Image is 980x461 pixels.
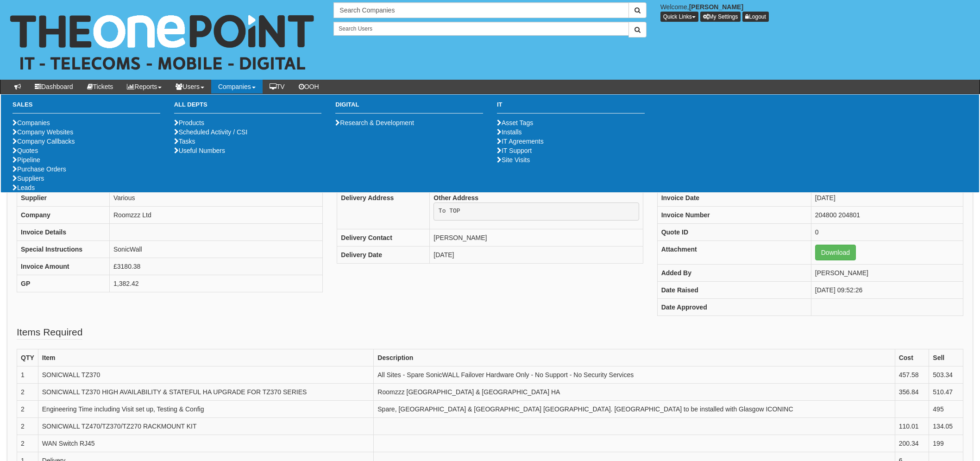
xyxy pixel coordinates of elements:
[497,128,522,136] a: Installs
[174,128,248,136] a: Scheduled Activity / CSI
[174,147,225,154] a: Useful Numbers
[929,435,963,452] td: 199
[333,22,628,36] input: Search Users
[657,298,811,316] th: Date Approved
[38,383,374,400] td: SONICWALL TZ370 HIGH AVAILABILITY & STATEFUL HA UPGRADE FOR TZ370 SERIES
[17,366,38,383] td: 1
[929,366,963,383] td: 503.34
[433,202,639,221] pre: To TOP
[497,119,533,126] a: Asset Tags
[13,138,75,145] a: Company Callbacks
[17,240,110,258] th: Special Instructions
[895,366,929,383] td: 457.58
[174,101,322,113] h3: All Depts
[13,128,73,136] a: Company Websites
[657,264,811,281] th: Added By
[13,101,160,113] h3: Sales
[335,119,414,126] a: Research & Development
[13,147,38,154] a: Quotes
[17,189,110,206] th: Supplier
[17,275,110,292] th: GP
[433,194,478,202] b: Other Address
[337,189,430,229] th: Delivery Address
[895,349,929,366] th: Cost
[110,258,323,275] td: £3180.38
[929,417,963,435] td: 134.05
[38,349,374,366] th: Item
[38,417,374,435] td: SONICWALL TZ470/TZ370/TZ270 RACKMOUNT KIT
[13,119,50,126] a: Companies
[17,325,82,340] legend: Items Required
[497,156,530,164] a: Site Visits
[337,229,430,246] th: Delivery Contact
[430,246,643,264] td: [DATE]
[80,80,120,94] a: Tickets
[895,435,929,452] td: 200.34
[374,349,895,366] th: Description
[211,80,263,94] a: Companies
[337,246,430,264] th: Delivery Date
[17,417,38,435] td: 2
[13,184,35,191] a: Leads
[17,435,38,452] td: 2
[497,147,532,154] a: IT Support
[17,349,38,366] th: QTY
[374,366,895,383] td: All Sites - Spare SonicWALL Failover Hardware Only - No Support - No Security Services
[13,175,44,182] a: Suppliers
[815,245,856,260] a: Download
[811,206,963,223] td: 204800 204801
[811,264,963,281] td: [PERSON_NAME]
[657,240,811,264] th: Attachment
[742,12,769,22] a: Logout
[263,80,292,94] a: TV
[17,383,38,400] td: 2
[811,281,963,298] td: [DATE] 09:52:26
[895,383,929,400] td: 356.84
[689,3,743,11] b: [PERSON_NAME]
[110,275,323,292] td: 1,382.42
[929,400,963,417] td: 495
[335,101,483,113] h3: Digital
[17,400,38,417] td: 2
[333,2,628,18] input: Search Companies
[374,383,895,400] td: Roomzzz [GEOGRAPHIC_DATA] & [GEOGRAPHIC_DATA] HA
[38,400,374,417] td: Engineering Time including Visit set up, Testing & Config
[497,138,544,145] a: IT Agreements
[653,2,980,22] div: Welcome,
[292,80,326,94] a: OOH
[929,349,963,366] th: Sell
[811,189,963,206] td: [DATE]
[17,223,110,240] th: Invoice Details
[28,80,80,94] a: Dashboard
[374,400,895,417] td: Spare, [GEOGRAPHIC_DATA] & [GEOGRAPHIC_DATA] [GEOGRAPHIC_DATA]. [GEOGRAPHIC_DATA] to be installed...
[174,138,195,145] a: Tasks
[38,366,374,383] td: SONICWALL TZ370
[929,383,963,400] td: 510.47
[811,223,963,240] td: 0
[13,156,40,164] a: Pipeline
[895,417,929,435] td: 110.01
[17,258,110,275] th: Invoice Amount
[17,206,110,223] th: Company
[110,189,323,206] td: Various
[13,165,66,173] a: Purchase Orders
[174,119,204,126] a: Products
[657,281,811,298] th: Date Raised
[38,435,374,452] td: WAN Switch RJ45
[110,206,323,223] td: Roomzzz Ltd
[700,12,741,22] a: My Settings
[110,240,323,258] td: SonicWall
[169,80,211,94] a: Users
[120,80,169,94] a: Reports
[660,12,698,22] button: Quick Links
[657,206,811,223] th: Invoice Number
[430,229,643,246] td: [PERSON_NAME]
[657,189,811,206] th: Invoice Date
[657,223,811,240] th: Quote ID
[497,101,645,113] h3: IT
